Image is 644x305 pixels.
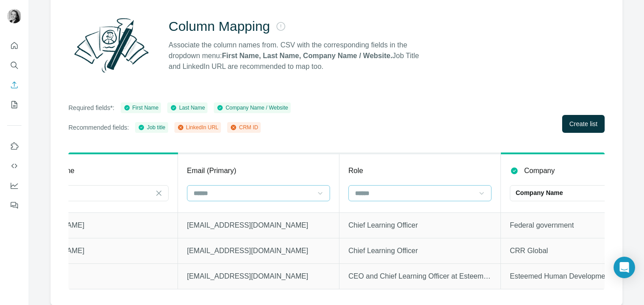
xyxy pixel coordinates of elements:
h2: Column Mapping [169,18,270,34]
button: Feedback [7,197,21,213]
p: Associate the column names from. CSV with the corresponding fields in the dropdown menu: Job Titl... [169,40,427,72]
p: Chief Learning Officer [348,246,491,256]
p: Ma [25,271,169,282]
button: Quick start [7,38,21,54]
span: Create list [569,119,597,128]
p: Company [524,165,555,176]
p: Chief Learning Officer [348,220,491,231]
button: Dashboard [7,178,21,194]
button: My lists [7,97,21,113]
div: LinkedIn URL [177,123,219,131]
img: Avatar [7,9,21,23]
div: Last Name [170,104,205,112]
p: Required fields*: [68,103,114,112]
strong: First Name, Last Name, Company Name / Website. [222,52,392,59]
p: [EMAIL_ADDRESS][DOMAIN_NAME] [187,220,330,231]
p: Email (Primary) [187,165,236,176]
img: Surfe Illustration - Column Mapping [68,13,154,77]
p: Role [348,165,363,176]
p: CEO and Chief Learning Officer at Esteemed Human Development International, Inc. [348,271,491,282]
div: First Name [123,104,159,112]
div: CRM ID [230,123,258,131]
p: [EMAIL_ADDRESS][DOMAIN_NAME] [187,271,330,282]
button: Create list [562,115,605,133]
p: Company Name [516,188,563,197]
p: Recommended fields: [68,123,129,132]
p: [EMAIL_ADDRESS][DOMAIN_NAME] [187,246,330,256]
button: Enrich CSV [7,77,21,93]
p: [PERSON_NAME] [25,246,169,256]
div: Job title [138,123,165,131]
div: Company Name / Website [216,104,288,112]
button: Use Surfe on LinkedIn [7,138,21,154]
button: Use Surfe API [7,158,21,174]
div: Open Intercom Messenger [614,257,635,278]
p: [PERSON_NAME] [25,220,169,231]
button: Search [7,57,21,73]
